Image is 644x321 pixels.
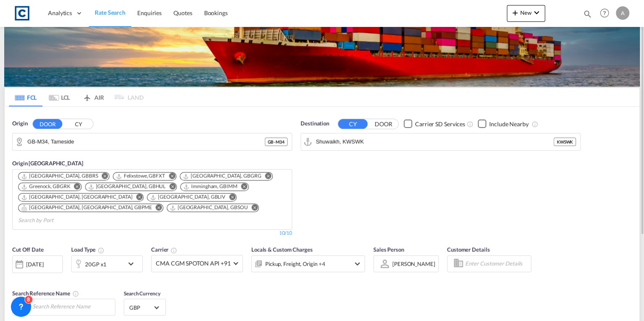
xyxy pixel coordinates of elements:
md-select: Select Currency: £ GBPUnited Kingdom Pound [128,301,161,313]
div: A [616,6,629,20]
md-icon: icon-information-outline [98,247,104,254]
md-icon: The selected Trucker/Carrierwill be displayed in the rate results If the rates are from another f... [170,247,177,254]
md-icon: icon-plus 400-fg [510,8,520,18]
input: Chips input. [18,214,98,227]
button: Remove [96,172,109,181]
md-icon: icon-chevron-down [352,259,362,269]
div: [DATE] [26,260,43,268]
input: Search by Port [316,135,554,148]
button: DOOR [33,119,62,129]
div: Include Nearby [489,120,529,128]
md-checkbox: Checkbox No Ink [404,119,465,128]
div: icon-magnify [583,9,592,22]
div: Immingham, GBIMM [183,183,237,190]
span: Help [597,6,612,20]
button: Remove [236,183,248,191]
span: Locals & Custom Charges [251,246,313,253]
button: CY [64,119,93,129]
div: Press delete to remove this chip. [183,183,239,190]
md-datepicker: Select [12,272,19,283]
div: Pickup Freight Origin Origin Custom Destination Destination Custom Factory Stuffingicon-chevron-down [251,255,365,272]
button: Remove [69,183,81,191]
span: GBP [129,304,153,311]
button: Remove [163,172,176,181]
div: Press delete to remove this chip. [116,172,167,180]
div: Hull, GBHUL [88,183,166,190]
button: DOOR [369,119,398,129]
md-select: Sales Person: Anthony Lomax [391,257,436,270]
span: Enquiries [137,9,162,16]
div: Grangemouth, GBGRG [183,172,261,180]
button: Remove [224,194,236,202]
input: Search Reference Name [28,300,115,313]
div: 10/10 [279,230,292,237]
div: Pickup Freight Origin Origin Custom Destination Destination Custom Factory Stuffing [265,258,325,270]
span: Sales Person [373,246,404,253]
div: Press delete to remove this chip. [21,172,100,180]
md-input-container: GB-M34, Tameside [13,133,292,150]
md-icon: icon-magnify [583,9,592,19]
div: Press delete to remove this chip. [150,194,227,201]
div: London Gateway Port, GBLGP [21,194,132,201]
div: 20GP x1 [85,258,106,270]
md-icon: icon-chevron-down [126,259,140,269]
md-icon: Unchecked: Search for CY (Container Yard) services for all selected carriers.Checked : Search for... [467,121,474,127]
md-pagination-wrapper: Use the left and right arrow keys to navigate between tabs [9,88,144,106]
button: Remove [130,194,143,202]
span: Search Currency [124,290,160,297]
div: [DATE] [12,255,63,273]
md-icon: Unchecked: Ignores neighbouring ports when fetching rates.Checked : Includes neighbouring ports w... [531,121,538,127]
img: 1fdb9190129311efbfaf67cbb4249bed.jpeg [13,4,32,23]
div: [PERSON_NAME] [392,260,435,267]
div: Portsmouth, HAM, GBPME [21,204,152,211]
span: Search Reference Name [12,290,79,297]
span: Origin [GEOGRAPHIC_DATA] [12,160,83,167]
input: Search by Door [27,135,265,148]
div: Bristol, GBBRS [21,172,98,180]
button: icon-plus 400-fgNewicon-chevron-down [507,5,545,22]
span: Destination [301,119,329,128]
div: Help [597,6,616,21]
div: Press delete to remove this chip. [21,183,72,190]
span: New [510,9,542,16]
input: Enter Customer Details [465,257,528,270]
md-icon: Your search will be saved by the below given name [72,290,79,297]
span: Analytics [48,9,72,17]
div: KWSWK [554,138,576,146]
div: Greenock, GBGRK [21,183,70,190]
div: Press delete to remove this chip. [21,194,134,201]
span: Cut Off Date [12,246,44,253]
button: Remove [150,204,163,212]
button: CY [338,119,367,129]
span: Carrier [151,246,177,253]
span: Quotes [173,9,192,16]
md-icon: icon-airplane [82,93,92,99]
md-icon: icon-chevron-down [532,8,542,18]
span: Rate Search [95,9,125,16]
button: Remove [246,204,258,212]
span: Bookings [204,9,228,16]
div: Liverpool, GBLIV [150,194,225,201]
md-input-container: Shuwaikh, KWSWK [301,133,580,150]
md-tab-item: FCL [9,88,43,106]
md-checkbox: Checkbox No Ink [478,119,529,128]
span: CMA CGM SPOTON API +91 [156,259,231,268]
div: 20GP x1icon-chevron-down [71,255,143,272]
div: Press delete to remove this chip. [183,172,263,180]
span: GB - M34 [268,139,285,145]
button: Remove [164,183,176,191]
div: Carrier SD Services [415,120,465,128]
div: Southampton, GBSOU [170,204,248,211]
span: Customer Details [447,246,490,253]
button: Remove [260,172,272,181]
md-tab-item: AIR [76,88,110,106]
span: Origin [12,119,27,128]
div: Press delete to remove this chip. [21,204,154,211]
md-tab-item: LCL [43,88,76,106]
span: Load Type [71,246,104,253]
div: Felixstowe, GBFXT [116,172,165,180]
div: Press delete to remove this chip. [170,204,250,211]
md-chips-wrap: Chips container. Use arrow keys to select chips. [17,170,287,227]
div: Press delete to remove this chip. [88,183,168,190]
